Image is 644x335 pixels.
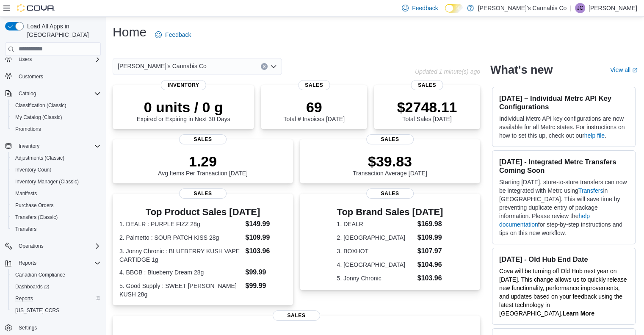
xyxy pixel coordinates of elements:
[12,165,101,175] span: Inventory Count
[15,258,40,268] button: Reports
[478,3,567,13] p: [PERSON_NAME]'s Cannabis Co
[158,153,248,170] p: 1.29
[353,153,427,177] div: Transaction Average [DATE]
[397,99,457,116] p: $2748.11
[337,247,414,255] dt: 3. BOXHOT
[412,4,438,12] span: Feedback
[8,152,104,164] button: Adjustments (Classic)
[2,257,104,269] button: Reports
[15,271,65,278] span: Canadian Compliance
[2,70,104,83] button: Customers
[12,100,70,111] a: Classification (Classic)
[2,321,104,334] button: Settings
[12,153,68,163] a: Adjustments (Classic)
[337,207,443,217] h3: Top Brand Sales [DATE]
[499,114,628,140] p: Individual Metrc API key configurations are now available for all Metrc states. For instructions ...
[179,188,227,199] span: Sales
[417,246,443,256] dd: $107.97
[490,63,553,77] h2: What's new
[245,219,286,229] dd: $149.99
[19,56,32,63] span: Users
[562,310,594,317] a: Learn More
[15,178,79,185] span: Inventory Manager (Classic)
[577,3,583,13] span: JC
[2,240,104,252] button: Operations
[8,111,104,123] button: My Catalog (Classic)
[8,199,104,211] button: Purchase Orders
[8,269,104,281] button: Canadian Compliance
[158,153,248,177] div: Avg Items Per Transaction [DATE]
[15,307,59,314] span: [US_STATE] CCRS
[245,246,286,256] dd: $103.96
[337,274,414,282] dt: 5. Jonny Chronic
[417,260,443,270] dd: $104.96
[15,114,62,121] span: My Catalog (Classic)
[261,63,268,70] button: Clear input
[119,247,242,264] dt: 3. Jonny Chronic : BLUEBERRY KUSH VAPE CARTIDGE 1g
[119,207,286,217] h3: Top Product Sales [DATE]
[2,53,104,65] button: Users
[2,140,104,152] button: Inventory
[12,224,40,234] a: Transfers
[12,188,101,199] span: Manifests
[19,324,37,331] span: Settings
[179,134,227,144] span: Sales
[245,267,286,277] dd: $99.99
[12,200,101,210] span: Purchase Orders
[273,310,320,321] span: Sales
[24,22,101,39] span: Load All Apps in [GEOGRAPHIC_DATA]
[12,124,101,134] span: Promotions
[15,54,35,64] button: Users
[15,323,40,333] a: Settings
[415,68,480,75] p: Updated 1 minute(s) ago
[8,164,104,176] button: Inventory Count
[353,153,427,170] p: $39.83
[632,68,637,73] svg: External link
[15,141,101,151] span: Inventory
[12,153,101,163] span: Adjustments (Classic)
[8,293,104,305] button: Reports
[397,99,457,122] div: Total Sales [DATE]
[15,214,58,221] span: Transfers (Classic)
[12,282,101,292] span: Dashboards
[15,72,47,82] a: Customers
[12,200,57,210] a: Purchase Orders
[15,258,101,268] span: Reports
[499,268,627,317] span: Cova will be turning off Old Hub next year on [DATE]. This change allows us to quickly release ne...
[12,112,101,122] span: My Catalog (Classic)
[15,322,101,333] span: Settings
[12,112,66,122] a: My Catalog (Classic)
[283,99,344,116] p: 69
[417,273,443,283] dd: $103.96
[578,187,603,194] a: Transfers
[12,177,101,187] span: Inventory Manager (Classic)
[12,224,101,234] span: Transfers
[118,61,207,71] span: [PERSON_NAME]'s Cannabis Co
[366,134,414,144] span: Sales
[584,132,605,139] a: help file
[15,241,101,251] span: Operations
[8,188,104,199] button: Manifests
[610,66,637,73] a: View allExternal link
[17,4,55,12] img: Cova
[8,223,104,235] button: Transfers
[12,177,82,187] a: Inventory Manager (Classic)
[12,188,40,199] a: Manifests
[575,3,585,13] div: Jonathan Cook
[12,212,61,222] a: Transfers (Classic)
[12,305,101,316] span: Washington CCRS
[15,126,41,133] span: Promotions
[499,255,628,263] h3: [DATE] - Old Hub End Date
[119,268,242,277] dt: 4. BBOB : Blueberry Dream 28g
[245,281,286,291] dd: $99.99
[113,24,146,41] h1: Home
[15,89,39,99] button: Catalog
[298,80,330,90] span: Sales
[15,89,101,99] span: Catalog
[337,233,414,242] dt: 2. [GEOGRAPHIC_DATA]
[12,100,101,111] span: Classification (Classic)
[2,88,104,100] button: Catalog
[411,80,443,90] span: Sales
[445,4,463,13] input: Dark Mode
